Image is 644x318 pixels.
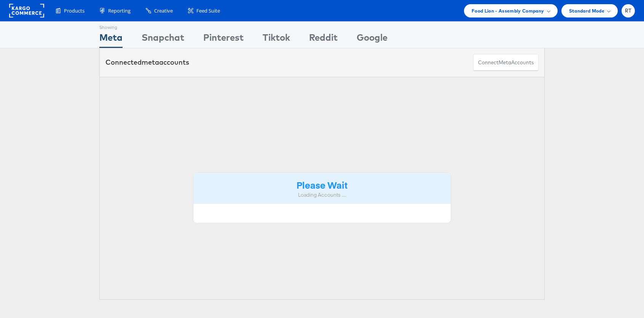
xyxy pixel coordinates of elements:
[99,22,123,31] div: Showing
[473,54,539,71] button: ConnectmetaAccounts
[142,31,184,48] div: Snapchat
[499,59,511,66] span: meta
[196,7,220,14] span: Feed Suite
[154,7,173,14] span: Creative
[199,191,445,199] div: Loading Accounts ....
[296,178,348,191] strong: Please Wait
[142,58,159,67] span: meta
[64,7,84,14] span: Products
[108,7,131,14] span: Reporting
[472,7,544,15] span: Food Lion - Assembly Company
[357,31,387,48] div: Google
[569,7,604,15] span: Standard Mode
[203,31,244,48] div: Pinterest
[99,31,123,48] div: Meta
[309,31,338,48] div: Reddit
[105,57,189,67] div: Connected accounts
[625,8,632,13] span: RT
[263,31,290,48] div: Tiktok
